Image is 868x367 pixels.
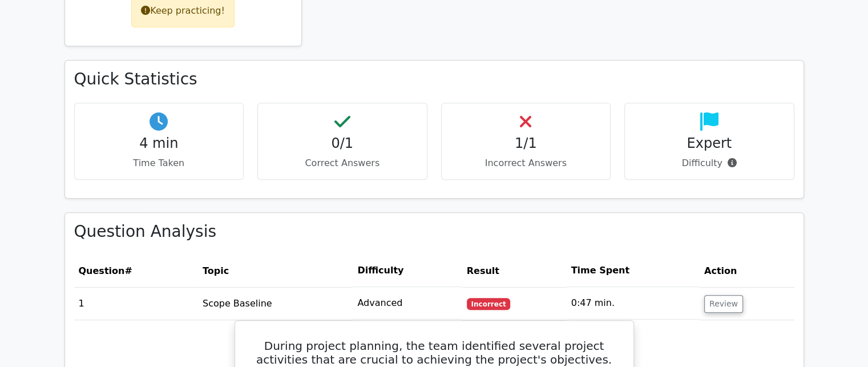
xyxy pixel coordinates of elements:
[74,222,794,241] h3: Question Analysis
[84,135,235,152] h4: 4 min
[74,70,794,89] h3: Quick Statistics
[451,135,601,152] h4: 1/1
[84,156,235,170] p: Time Taken
[704,295,743,313] button: Review
[198,287,353,320] td: Scope Baseline
[634,156,785,170] p: Difficulty
[79,265,125,276] span: Question
[74,287,198,320] td: 1
[267,156,418,170] p: Correct Answers
[198,255,353,287] th: Topic
[267,135,418,152] h4: 0/1
[567,287,700,320] td: 0:47 min.
[451,156,601,170] p: Incorrect Answers
[567,255,700,287] th: Time Spent
[634,135,785,152] h4: Expert
[467,298,511,309] span: Incorrect
[700,255,794,287] th: Action
[74,255,198,287] th: #
[462,255,567,287] th: Result
[353,255,462,287] th: Difficulty
[353,287,462,320] td: Advanced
